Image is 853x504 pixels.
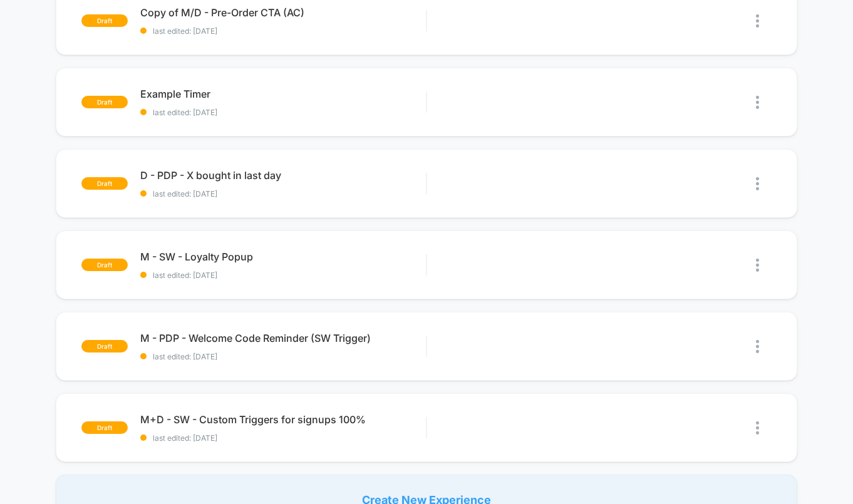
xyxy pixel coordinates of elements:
span: last edited: [DATE] [140,270,426,280]
span: draft [81,96,128,108]
span: last edited: [DATE] [140,26,426,36]
span: last edited: [DATE] [140,352,426,361]
span: draft [81,14,128,27]
img: close [756,14,759,28]
span: D - PDP - X bought in last day [140,169,426,182]
span: M+D - SW - Custom Triggers for signups 100% [140,413,426,426]
span: Example Timer [140,88,426,100]
span: draft [81,421,128,434]
img: close [756,177,759,190]
span: draft [81,259,128,271]
span: M - PDP - Welcome Code Reminder (SW Trigger) [140,332,426,344]
span: last edited: [DATE] [140,108,426,117]
img: close [756,340,759,353]
span: draft [81,340,128,352]
span: last edited: [DATE] [140,189,426,198]
span: last edited: [DATE] [140,433,426,443]
span: Copy of M/D - Pre-Order CTA (AC) [140,6,426,19]
span: draft [81,177,128,190]
span: M - SW - Loyalty Popup [140,250,426,263]
img: close [756,421,759,435]
img: close [756,96,759,109]
img: close [756,259,759,272]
